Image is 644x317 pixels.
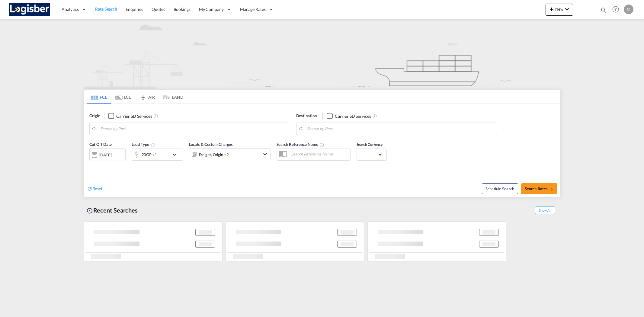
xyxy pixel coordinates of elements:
span: My Company [199,6,224,12]
button: icon-plus 400-fgNewicon-chevron-down [546,4,573,16]
md-tab-item: LAND [159,90,184,104]
md-icon: Unchecked: Search for CY (Container Yard) services for all selected carriers.Checked : Search for... [372,114,377,119]
div: 20GP x1icon-chevron-down [132,149,183,161]
span: Show All [535,207,555,214]
div: M [624,5,633,14]
span: Cut Off Date [89,142,112,147]
div: Carrier SD Services [116,113,152,119]
span: Rate Search [95,6,117,11]
span: Origin [89,113,100,119]
md-checkbox: Checkbox No Ink [327,113,371,119]
div: icon-refreshReset [87,186,103,192]
span: Help [610,4,621,14]
div: Freight Origin Destination Dock Stuffingicon-chevron-down [189,148,271,160]
md-select: Select Currency [360,150,383,159]
span: Load Type [132,142,155,147]
md-icon: icon-chevron-down [171,151,181,158]
button: Note: By default Schedule search will only considerorigin ports, destination ports and cut off da... [482,183,518,194]
md-icon: icon-refresh [87,186,92,191]
div: Origin Checkbox No InkUnchecked: Search for CY (Container Yard) services for all selected carrier... [84,104,560,197]
span: Search Reference Name [277,142,325,147]
img: d7a75e507efd11eebffa5922d020a472.png [9,3,50,16]
span: Search Currency [357,142,383,147]
md-tab-item: AIR [135,90,159,104]
button: Search Ratesicon-arrow-right [521,183,557,194]
span: Quotes [152,7,165,12]
md-icon: icon-chevron-down [563,5,571,13]
span: Manage Rates [240,6,266,12]
span: Reset [92,186,103,191]
span: Analytics [62,6,79,12]
md-icon: Select multiple loads to view rates [151,142,155,147]
md-icon: icon-magnify [600,7,607,13]
span: Destination [296,113,317,119]
md-icon: Your search will be saved by the below given name [319,142,324,147]
div: Recent Searches [84,203,140,217]
div: [DATE] [99,152,112,158]
span: Locals & Custom Charges [189,142,233,147]
img: new-FCL.png [84,19,561,89]
div: [DATE] [89,148,126,161]
span: Search Rates [525,186,554,191]
span: Enquiries [126,7,143,12]
div: Help [610,4,624,15]
md-icon: icon-chevron-down [261,151,269,158]
md-icon: Unchecked: Search for CY (Container Yard) services for all selected carriers.Checked : Search for... [153,114,158,119]
md-icon: icon-backup-restore [86,207,93,214]
input: Search Reference Name [288,149,350,158]
md-checkbox: Checkbox No Ink [108,113,152,119]
md-tab-item: FCL [87,90,111,104]
input: Search by Port [307,124,494,133]
md-datepicker: Select [89,160,94,168]
md-pagination-wrapper: Use the left and right arrow keys to navigate between tabs [87,90,184,104]
md-icon: icon-plus 400-fg [548,5,555,13]
md-icon: icon-airplane [139,94,147,98]
div: Carrier SD Services [335,113,371,119]
md-icon: icon-arrow-right [549,187,553,191]
input: Search by Port [100,124,287,133]
div: icon-magnify [600,7,607,16]
span: New [548,7,571,11]
md-tab-item: LCL [111,90,135,104]
span: Bookings [174,7,191,12]
div: Freight Origin Destination Dock Stuffing [199,150,229,159]
div: 20GP x1 [142,150,157,159]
